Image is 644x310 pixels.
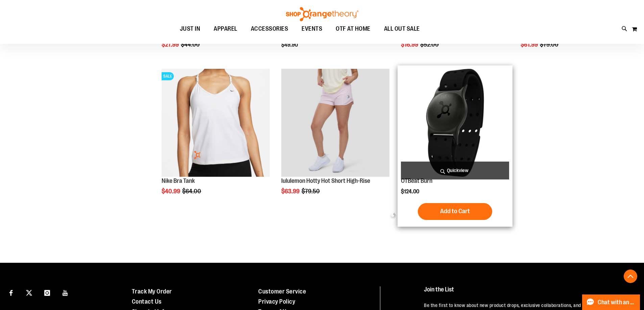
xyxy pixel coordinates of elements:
[384,21,420,36] span: ALL OUT SALE
[302,21,322,36] span: EVENTS
[398,65,512,227] div: product
[389,212,396,219] img: ias-spinner.gif
[401,177,432,184] a: OTBeat Burn
[336,21,371,36] span: OTF AT HOME
[181,41,201,48] span: $44.00
[258,288,306,295] a: Customer Service
[281,188,301,195] span: $63.99
[162,188,181,195] span: $40.99
[132,288,172,295] a: Track My Order
[598,299,636,306] span: Chat with an Expert
[424,302,628,309] p: Be the first to know about new product drops, exclusive collaborations, and shopping events!
[23,286,35,298] a: Visit our X page
[41,286,53,298] a: Visit our Instagram page
[214,21,237,36] span: APPAREL
[401,189,420,195] span: $124.00
[182,188,202,195] span: $64.00
[424,286,628,299] h4: Join the List
[401,69,509,177] img: Main view of OTBeat Burn 6.0-C
[281,69,389,177] img: lululemon Hotty Hot Short High-Rise
[521,41,539,48] span: $61.99
[258,298,295,305] a: Privacy Policy
[5,286,17,298] a: Visit our Facebook page
[285,7,359,21] img: Shop Orangetheory
[281,69,389,178] a: lululemon Hotty Hot Short High-Rise
[281,177,370,184] a: lululemon Hotty Hot Short High-Rise
[162,69,270,177] img: Front facing view of plus Nike Bra Tank
[540,41,559,48] span: $79.00
[302,188,321,195] span: $79.50
[59,286,71,298] a: Visit our Youtube page
[582,294,640,310] button: Chat with an Expert
[162,72,174,80] span: SALE
[418,203,492,220] button: Add to Cart
[278,65,393,212] div: product
[132,298,162,305] a: Contact Us
[26,290,32,296] img: Twitter
[251,21,288,36] span: ACCESSORIES
[401,162,509,179] a: Quickview
[401,69,509,178] a: Main view of OTBeat Burn 6.0-C
[162,69,270,178] a: Front facing view of plus Nike Bra TankSALE
[158,65,273,212] div: product
[440,207,470,215] span: Add to Cart
[401,41,419,48] span: $16.99
[180,21,200,36] span: JUST IN
[420,41,440,48] span: $52.00
[281,42,299,48] span: $49.90
[162,41,180,48] span: $27.99
[624,270,637,283] button: Back To Top
[162,177,195,184] a: Nike Bra Tank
